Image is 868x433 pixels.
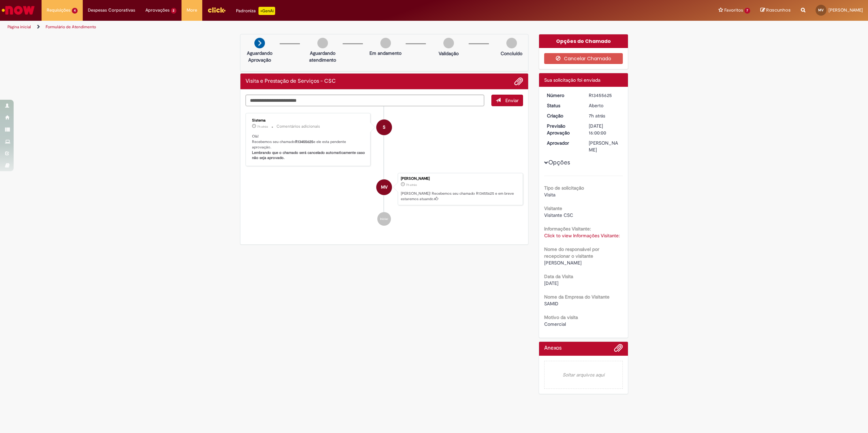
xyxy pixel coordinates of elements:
[501,50,522,57] p: Concluído
[46,24,96,30] a: Formulário de Atendimento
[1,3,36,17] img: ServiceNow
[47,7,70,14] span: Requisições
[544,260,582,266] span: [PERSON_NAME]
[295,139,313,144] b: R13455625
[252,150,366,161] b: Lembrando que o chamado será cancelado automaticamente caso não seja aprovado.
[381,179,388,195] span: MV
[542,140,584,146] dt: Aprovador
[544,294,610,300] b: Nome da Empresa do Visitante
[246,106,523,232] ul: Histórico de tíquete
[544,226,591,232] b: Informações Visitante:
[614,343,623,356] button: Adicionar anexos
[439,50,459,57] p: Validação
[544,273,573,279] b: Data da Visita
[252,134,365,161] p: Olá! Recebemos seu chamado e ele esta pendente aprovação.
[544,53,623,64] button: Cancelar Chamado
[246,173,523,206] li: Mateus Marinho Vian
[544,345,562,351] h2: Anexos
[443,38,454,48] img: img-circle-grey.png
[544,361,623,389] em: Soltar arquivos aqui
[406,183,417,187] span: 7h atrás
[544,301,558,307] span: SAMID
[406,183,417,187] time: 28/08/2025 08:06:51
[252,118,365,123] div: Sistema
[589,112,620,119] div: 28/08/2025 08:06:51
[376,179,392,195] div: Mateus Marinho Vian
[369,50,401,57] p: Em andamento
[207,5,226,15] img: click_logo_yellow_360x200.png
[589,113,605,119] time: 28/08/2025 08:06:51
[544,192,555,198] span: Visita
[542,112,584,119] dt: Criação
[401,177,519,181] div: [PERSON_NAME]
[401,191,519,202] p: [PERSON_NAME]! Recebemos seu chamado R13455625 e em breve estaremos atuando.
[505,97,519,103] span: Enviar
[542,123,584,136] dt: Previsão Aprovação
[257,125,268,129] span: 7h atrás
[491,95,523,106] button: Enviar
[589,140,620,153] div: [PERSON_NAME]
[246,95,485,107] textarea: Digite sua mensagem aqui...
[306,50,339,63] p: Aguardando atendimento
[236,7,275,15] div: Padroniza
[7,24,31,30] a: Página inicial
[589,102,620,109] div: Aberto
[818,8,824,12] span: MV
[760,7,791,14] a: Rascunhos
[258,7,275,15] p: +GenAi
[254,38,265,48] img: arrow-next.png
[539,34,628,48] div: Opções do Chamado
[187,7,197,14] span: More
[383,119,385,135] span: S
[544,185,584,191] b: Tipo de solicitação
[88,7,135,14] span: Despesas Corporativas
[72,8,78,14] span: 4
[380,38,391,48] img: img-circle-grey.png
[544,280,558,286] span: [DATE]
[766,7,791,13] span: Rascunhos
[544,205,562,211] b: Visitante
[542,92,584,99] dt: Número
[514,77,523,86] button: Adicionar anexos
[277,124,320,129] small: Comentários adicionais
[828,7,863,13] span: [PERSON_NAME]
[589,123,620,136] div: [DATE] 16:00:00
[506,38,517,48] img: img-circle-grey.png
[376,119,392,135] div: System
[589,113,605,119] span: 7h atrás
[544,314,578,320] b: Motivo da visita
[257,125,268,129] time: 28/08/2025 08:07:04
[542,102,584,109] dt: Status
[317,38,328,48] img: img-circle-grey.png
[171,8,177,14] span: 2
[544,212,573,218] span: Visitante CSC
[145,7,170,14] span: Aprovações
[243,50,276,63] p: Aguardando Aprovação
[744,8,750,14] span: 7
[544,321,566,327] span: Comercial
[544,77,600,83] span: Sua solicitação foi enviada
[589,92,620,99] div: R13455625
[544,232,620,239] a: Click to view Informações Visitante:
[544,246,599,259] b: Nome do responsável por recepcionar o visitante
[246,78,336,84] h2: Visita e Prestação de Serviços - CSC Histórico de tíquete
[5,21,573,33] ul: Trilhas de página
[724,7,743,14] span: Favoritos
